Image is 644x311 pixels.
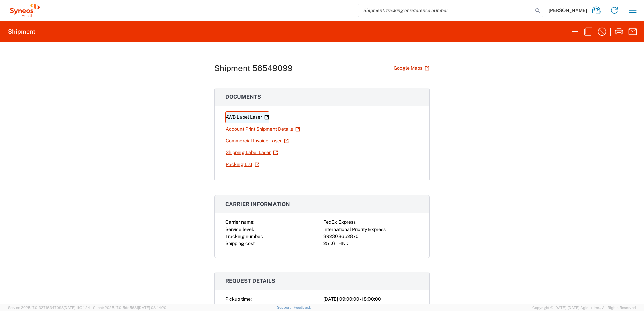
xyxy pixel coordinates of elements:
[225,278,275,284] span: Request details
[323,233,419,240] div: 392308652870
[225,234,263,239] span: Tracking number:
[225,147,278,159] a: Shipping Label Laser
[323,296,419,303] div: [DATE] 09:00:00 - 18:00:00
[358,4,533,17] input: Shipment, tracking or reference number
[277,305,294,309] a: Support
[225,201,290,207] span: Carrier information
[225,303,254,309] span: Delivery time:
[225,159,260,170] a: Packing List
[93,306,166,310] span: Client: 2025.17.0-5dd568f
[225,241,255,246] span: Shipping cost
[323,303,419,310] div: -
[214,63,293,73] h1: Shipment 56549099
[225,135,289,147] a: Commercial Invoice Laser
[225,94,261,100] span: Documents
[225,123,300,135] a: Account Print Shipment Details
[225,227,254,232] span: Service level:
[393,62,430,74] a: Google Maps
[64,306,90,310] span: [DATE] 11:04:24
[225,111,269,123] a: AWB Label Laser
[225,296,252,302] span: Pickup time:
[532,305,636,311] span: Copyright © [DATE]-[DATE] Agistix Inc., All Rights Reserved
[8,306,90,310] span: Server: 2025.17.0-327f6347098
[323,240,419,247] div: 251.61 HKD
[138,306,166,310] span: [DATE] 08:44:20
[323,219,419,226] div: FedEx Express
[323,226,419,233] div: International Priority Express
[549,7,587,13] span: [PERSON_NAME]
[225,219,254,225] span: Carrier name:
[8,28,35,36] h2: Shipment
[294,305,311,309] a: Feedback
